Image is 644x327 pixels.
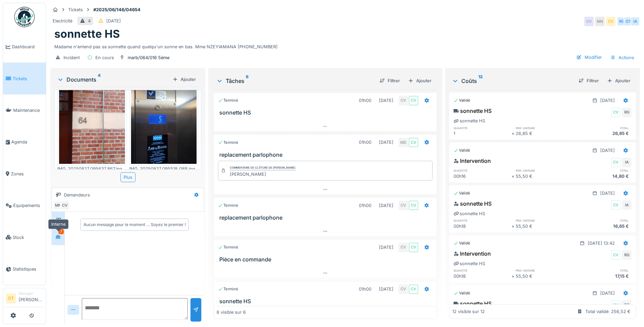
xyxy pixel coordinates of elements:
[516,223,573,229] div: 55,50 €
[409,285,418,294] div: CV
[98,75,100,84] sup: 4
[454,157,491,165] div: Intervention
[3,126,46,158] a: Agenda
[454,168,511,173] h6: quantité
[68,6,83,13] div: Tickets
[454,107,492,115] div: sonnette HS
[170,75,199,84] div: Ajouter
[454,126,511,130] h6: quantité
[218,140,238,145] div: Terminé
[64,192,90,198] div: Demandeurs
[595,17,605,26] div: MN
[13,234,43,241] span: Stock
[454,173,511,179] div: 00h16
[11,139,43,145] span: Agenda
[454,210,485,217] div: sonnette HS
[576,76,602,85] div: Filtrer
[574,218,631,223] h6: total
[574,273,631,279] div: 17,15 €
[359,139,371,145] div: 01h00
[584,17,594,26] div: CV
[516,126,573,130] h6: prix unitaire
[454,130,511,137] div: 1
[516,268,573,273] h6: prix unitaire
[399,201,408,210] div: CV
[611,200,621,210] div: CV
[454,200,492,208] div: sonnette HS
[409,201,418,210] div: CV
[574,168,631,173] h6: total
[617,17,626,26] div: RG
[131,76,197,164] img: c1e4qkuc85fe7f5p784uiusq02yu
[58,229,64,234] div: 7
[19,291,43,306] li: [PERSON_NAME]
[3,221,46,253] a: Stock
[11,171,43,177] span: Zones
[53,201,63,210] div: MN
[585,308,630,315] div: Total validé: 256,52 €
[246,77,249,85] sup: 6
[84,222,186,228] div: Aucun message pour le moment … Soyez le premier !
[600,97,615,104] div: [DATE]
[574,223,631,229] div: 16,65 €
[218,203,238,208] div: Terminé
[3,158,46,190] a: Zones
[3,94,46,126] a: Maintenance
[574,130,631,137] div: 26,85 €
[379,244,393,251] div: [DATE]
[516,273,573,279] div: 55,50 €
[409,243,418,252] div: CV
[230,166,295,170] div: Commentaire de clôture de [PERSON_NAME]
[454,148,470,153] div: Validé
[128,54,169,61] div: marb/064/016 5ème
[512,173,516,179] div: ×
[57,166,127,172] div: IMG_20250827_095637_867.jpg
[12,44,43,50] span: Dashboard
[574,173,631,179] div: 14,80 €
[3,253,46,285] a: Statistiques
[48,219,69,229] div: Interne
[13,202,43,209] span: Équipements
[13,266,43,272] span: Statistiques
[600,190,615,196] div: [DATE]
[54,41,636,50] div: Madame n'entend pas sa sonnette quand quelqu'un sonne en bas. Mme NZEYIAMANA [PHONE_NUMBER]
[454,249,491,258] div: Intervention
[219,214,434,221] h3: replacement parlophone
[13,107,43,114] span: Maintenance
[88,18,91,24] div: 4
[630,17,640,26] div: IA
[399,285,408,294] div: CV
[516,168,573,173] h6: prix unitaire
[399,96,408,105] div: CV
[607,53,637,63] div: Actions
[63,54,80,61] div: Incident
[399,138,408,147] div: MD
[454,118,485,124] div: sonnette HS
[219,109,434,116] h3: sonnette HS
[600,147,615,154] div: [DATE]
[359,286,371,292] div: 01h00
[606,17,615,26] div: CV
[574,126,631,130] h6: total
[379,202,393,209] div: [DATE]
[218,98,238,103] div: Terminé
[611,250,621,260] div: CV
[219,256,434,263] h3: Pièce en commande
[359,202,371,209] div: 01h00
[516,218,573,223] h6: prix unitaire
[91,6,143,13] strong: #2025/06/146/04654
[6,293,16,304] li: OT
[218,286,238,292] div: Terminé
[219,298,434,305] h3: sonnette HS
[512,273,516,279] div: ×
[611,158,621,167] div: CV
[218,244,238,250] div: Terminé
[359,97,371,104] div: 01h00
[59,76,125,164] img: ljg599eiz9pt7wzm0msq35pereiq
[516,173,573,179] div: 55,50 €
[409,138,418,147] div: CV
[129,166,199,172] div: IMG_20250827_095518_089.jpg
[574,268,631,273] h6: total
[454,190,470,196] div: Validé
[478,77,483,85] sup: 12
